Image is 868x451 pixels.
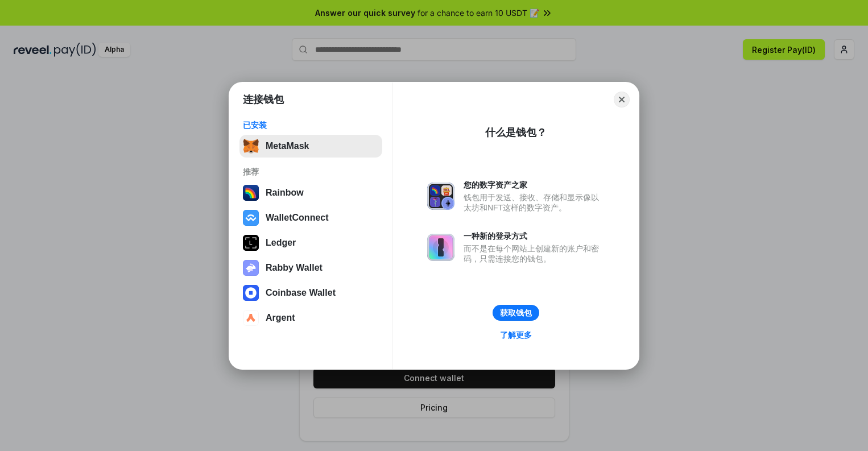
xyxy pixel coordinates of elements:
button: Rainbow [239,181,382,204]
div: 什么是钱包？ [485,126,547,139]
div: Ledger [266,238,296,248]
img: svg+xml,%3Csvg%20width%3D%2228%22%20height%3D%2228%22%20viewBox%3D%220%200%2028%2028%22%20fill%3D... [243,310,259,326]
div: 推荐 [243,167,379,177]
div: WalletConnect [266,213,329,223]
button: Close [614,92,630,107]
button: 获取钱包 [493,305,539,321]
div: 钱包用于发送、接收、存储和显示像以太坊和NFT这样的数字资产。 [464,192,605,213]
img: svg+xml,%3Csvg%20xmlns%3D%22http%3A%2F%2Fwww.w3.org%2F2000%2Fsvg%22%20fill%3D%22none%22%20viewBox... [243,260,259,276]
div: 而不是在每个网站上创建新的账户和密码，只需连接您的钱包。 [464,243,605,264]
button: Argent [239,307,382,329]
div: 您的数字资产之家 [464,180,605,190]
div: 了解更多 [500,330,532,340]
img: svg+xml,%3Csvg%20width%3D%2228%22%20height%3D%2228%22%20viewBox%3D%220%200%2028%2028%22%20fill%3D... [243,210,259,226]
div: 已安装 [243,120,379,130]
button: Rabby Wallet [239,256,382,279]
img: svg+xml,%3Csvg%20xmlns%3D%22http%3A%2F%2Fwww.w3.org%2F2000%2Fsvg%22%20fill%3D%22none%22%20viewBox... [427,234,454,261]
div: Rabby Wallet [266,263,323,273]
div: 一种新的登录方式 [464,231,605,241]
button: WalletConnect [239,206,382,229]
button: MetaMask [239,135,382,158]
button: Ledger [239,231,382,254]
h1: 连接钱包 [243,93,284,106]
div: Rainbow [266,188,304,198]
img: svg+xml,%3Csvg%20width%3D%2228%22%20height%3D%2228%22%20viewBox%3D%220%200%2028%2028%22%20fill%3D... [243,285,259,301]
div: Coinbase Wallet [266,288,336,298]
div: MetaMask [266,141,309,151]
div: Argent [266,313,295,323]
div: 获取钱包 [500,308,532,318]
img: svg+xml,%3Csvg%20fill%3D%22none%22%20height%3D%2233%22%20viewBox%3D%220%200%2035%2033%22%20width%... [243,138,259,154]
button: Coinbase Wallet [239,282,382,304]
img: svg+xml,%3Csvg%20xmlns%3D%22http%3A%2F%2Fwww.w3.org%2F2000%2Fsvg%22%20width%3D%2228%22%20height%3... [243,235,259,251]
img: svg+xml,%3Csvg%20xmlns%3D%22http%3A%2F%2Fwww.w3.org%2F2000%2Fsvg%22%20fill%3D%22none%22%20viewBox... [427,183,454,210]
img: svg+xml,%3Csvg%20width%3D%22120%22%20height%3D%22120%22%20viewBox%3D%220%200%20120%20120%22%20fil... [243,185,259,201]
a: 了解更多 [493,328,539,342]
